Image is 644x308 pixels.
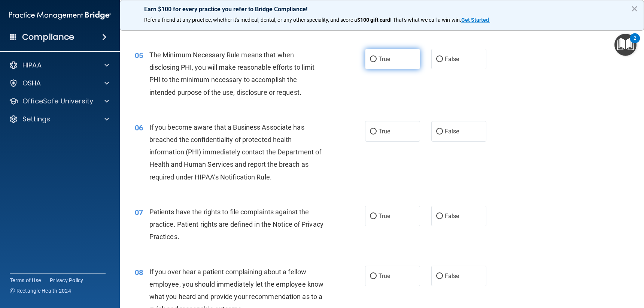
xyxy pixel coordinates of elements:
input: False [436,274,443,279]
input: True [370,274,377,279]
a: HIPAA [9,61,109,70]
span: If you become aware that a Business Associate has breached the confidentiality of protected healt... [149,123,322,181]
p: OfficeSafe University [22,97,93,106]
a: Privacy Policy [50,277,83,284]
a: OfficeSafe University [9,97,109,106]
p: Settings [22,115,50,124]
a: Terms of Use [10,277,41,284]
strong: $100 gift card [357,17,390,23]
button: Open Resource Center, 2 new notifications [614,34,637,56]
a: Get Started [461,17,490,23]
p: HIPAA [22,61,42,70]
span: True [379,55,390,63]
a: Settings [9,115,109,124]
span: False [445,212,459,220]
img: PMB logo [9,8,111,23]
strong: Get Started [461,17,489,23]
span: ! That's what we call a win-win. [390,17,461,23]
a: OSHA [9,79,109,88]
input: False [436,57,443,62]
p: Earn $100 for every practice you refer to Bridge Compliance! [144,6,620,13]
span: False [445,55,459,63]
span: False [445,128,459,135]
div: 2 [634,38,636,48]
button: Close [631,3,638,15]
h4: Compliance [22,32,74,42]
p: OSHA [22,79,41,88]
input: True [370,214,377,219]
span: Refer a friend at any practice, whether it's medical, dental, or any other speciality, and score a [144,17,357,23]
span: True [379,212,390,220]
span: 07 [135,208,143,217]
input: False [436,214,443,219]
span: 06 [135,123,143,132]
span: 08 [135,268,143,277]
span: The Minimum Necessary Rule means that when disclosing PHI, you will make reasonable efforts to li... [149,51,315,96]
span: True [379,272,390,280]
span: False [445,272,459,280]
input: True [370,129,377,135]
span: Ⓒ Rectangle Health 2024 [10,287,71,295]
span: Patients have the rights to file complaints against the practice. Patient rights are defined in t... [149,208,323,241]
span: 05 [135,51,143,60]
input: True [370,57,377,62]
span: True [379,128,390,135]
input: False [436,129,443,135]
